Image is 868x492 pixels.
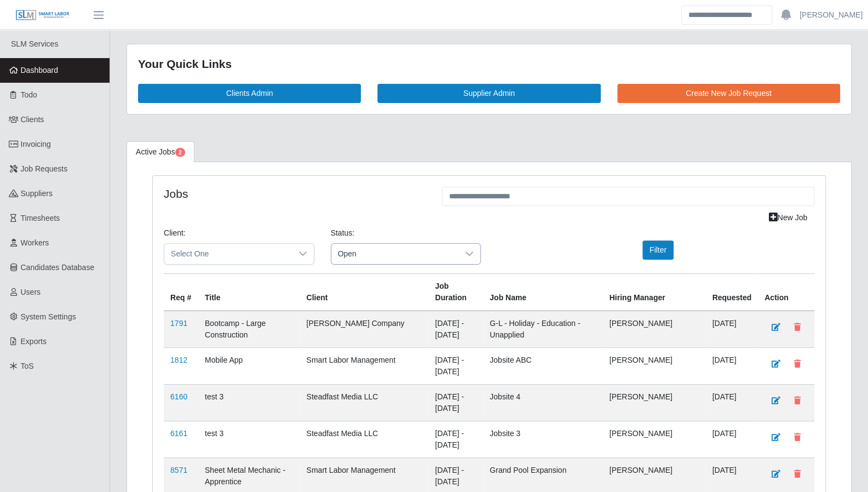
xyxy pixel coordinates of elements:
[138,84,361,103] a: Clients Admin
[15,9,70,21] img: SLM Logo
[21,238,49,247] span: Workers
[164,273,198,311] th: Req #
[617,84,840,103] a: Create New Job Request
[21,362,34,370] span: ToS
[300,421,429,457] td: Steadfast Media LLC
[705,347,758,384] td: [DATE]
[428,384,483,421] td: [DATE] - [DATE]
[21,189,53,198] span: Suppliers
[127,141,194,163] a: Active Jobs
[428,347,483,384] td: [DATE] - [DATE]
[198,384,300,421] td: test 3
[483,311,602,348] td: G-L - Holiday - Education - Unapplied
[300,384,429,421] td: Steadfast Media LLC
[331,244,459,264] span: Open
[198,421,300,457] td: test 3
[21,214,60,222] span: Timesheets
[603,347,706,384] td: [PERSON_NAME]
[170,319,187,328] a: 1791
[175,148,185,157] span: Pending Jobs
[331,227,355,239] label: Status:
[705,384,758,421] td: [DATE]
[705,273,758,311] th: Requested
[198,273,300,311] th: Title
[164,227,186,239] label: Client:
[642,241,674,260] button: Filter
[428,273,483,311] th: Job Duration
[21,312,76,321] span: System Settings
[138,55,840,73] div: Your Quick Links
[483,347,602,384] td: Jobsite ABC
[300,347,429,384] td: Smart Labor Management
[198,347,300,384] td: Mobile App
[21,115,44,124] span: Clients
[21,164,68,173] span: Job Requests
[603,384,706,421] td: [PERSON_NAME]
[758,273,814,311] th: Action
[705,421,758,457] td: [DATE]
[483,384,602,421] td: Jobsite 4
[21,288,41,296] span: Users
[11,39,58,48] span: SLM Services
[800,9,863,21] a: [PERSON_NAME]
[483,421,602,457] td: Jobsite 3
[21,140,51,148] span: Invoicing
[21,90,37,99] span: Todo
[198,311,300,348] td: Bootcamp - Large Construction
[428,311,483,348] td: [DATE] - [DATE]
[21,66,59,75] span: Dashboard
[762,208,814,227] a: New Job
[170,466,187,474] a: 8571
[603,311,706,348] td: [PERSON_NAME]
[170,392,187,401] a: 6160
[300,273,429,311] th: Client
[377,84,600,103] a: Supplier Admin
[164,187,426,201] h4: Jobs
[603,421,706,457] td: [PERSON_NAME]
[164,244,292,264] span: Select One
[428,421,483,457] td: [DATE] - [DATE]
[21,337,47,346] span: Exports
[300,311,429,348] td: [PERSON_NAME] Company
[170,429,187,438] a: 6161
[170,356,187,364] a: 1812
[603,273,706,311] th: Hiring Manager
[705,311,758,348] td: [DATE]
[21,263,95,272] span: Candidates Database
[681,5,772,25] input: Search
[483,273,602,311] th: Job Name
